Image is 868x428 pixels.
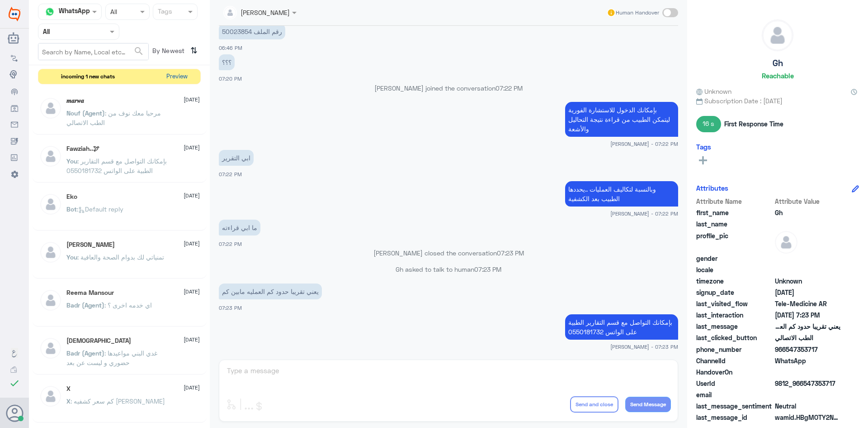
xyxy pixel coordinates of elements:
span: wamid.HBgMOTY2NTQ3MzUzNzE3FQIAEhgUM0FFQ0RFNzg5QzdGRTg4Q0UyREYA [775,413,840,422]
h6: Reachable [762,72,794,80]
h5: سبحان الله [66,337,131,345]
span: null [775,390,840,399]
button: Send Message [625,397,671,412]
span: last_interaction [696,310,773,320]
p: 18/9/2025, 7:23 PM [219,284,322,299]
span: 2025-09-18T14:54:39.606Z [775,288,840,297]
span: [PERSON_NAME] - 07:23 PM [610,343,678,351]
img: defaultAdmin.png [39,289,62,312]
img: defaultAdmin.png [39,97,62,120]
span: Attribute Name [696,197,773,206]
span: profile_pic [696,231,773,252]
img: defaultAdmin.png [775,231,797,254]
span: Subscription Date : [DATE] [696,96,859,106]
span: null [775,254,840,263]
img: defaultAdmin.png [39,145,62,168]
span: incoming 1 new chats [61,72,115,81]
span: Human Handover [616,9,659,17]
span: You [66,157,77,165]
span: : غدي البني مواعيدها حضوري و ليست عن بعد [66,349,157,366]
span: 07:23 PM [497,249,524,257]
span: last_message_sentiment [696,401,773,411]
span: UserId [696,379,773,388]
p: 18/9/2025, 7:22 PM [565,102,678,137]
span: 07:22 PM [219,241,242,247]
span: [DATE] [184,336,200,344]
span: email [696,390,773,399]
span: 2 [775,356,840,365]
i: check [9,378,20,389]
span: 07:22 PM [219,171,242,177]
span: 16 s [696,116,721,132]
span: [DATE] [184,384,200,392]
span: Unknown [696,87,731,96]
img: defaultAdmin.png [39,385,62,408]
span: last_clicked_button [696,333,773,342]
h6: Tags [696,143,711,151]
span: Attribute Value [775,197,840,206]
span: 0 [775,401,840,411]
span: : بإمكانك التواصل مع قسم التقارير الطبية على الواتس 0550181732 [66,157,167,174]
span: ChannelId [696,356,773,365]
span: first_name [696,208,773,217]
span: يعني تقريبا حدود كم العمليه مابين كم [775,322,840,331]
h5: Fawziah..🕊 [66,145,99,153]
span: : Default reply [77,205,123,213]
span: null [775,367,840,377]
p: 18/9/2025, 7:22 PM [565,181,678,207]
span: last_visited_flow [696,299,773,308]
span: Badr (Agent) [66,301,104,309]
span: 07:23 PM [219,305,242,311]
span: 9812_966547353717 [775,379,840,388]
span: : اي خدمه اخرى ؟ [104,301,152,309]
p: 18/9/2025, 6:46 PM [219,24,285,39]
span: Bot [66,205,77,213]
span: [DATE] [184,192,200,200]
span: : مرحبا معك نوف من الطب الاتصالي [66,109,161,126]
span: [PERSON_NAME] - 07:22 PM [610,140,678,148]
img: defaultAdmin.png [39,241,62,264]
h5: Reema Mansour [66,289,114,297]
span: 06:46 PM [219,45,242,51]
span: [DATE] [184,96,200,104]
span: timezone [696,276,773,286]
img: defaultAdmin.png [39,337,62,360]
span: 07:20 PM [219,76,242,82]
span: 07:22 PM [495,84,523,92]
span: : كم سعر كشفيه [PERSON_NAME] [71,397,165,405]
h5: Eko [66,193,77,201]
h6: Attributes [696,184,728,192]
span: phone_number [696,345,773,354]
input: Search by Name, Local etc… [38,43,148,60]
p: 18/9/2025, 7:22 PM [219,220,260,236]
img: defaultAdmin.png [762,20,793,51]
h5: X [66,385,71,393]
span: null [775,265,840,274]
span: gender [696,254,773,263]
span: [PERSON_NAME] - 07:22 PM [610,210,678,217]
span: [DATE] [184,240,200,248]
span: Badr (Agent) [66,349,104,357]
i: ⇅ [190,43,198,58]
button: Send and close [570,396,618,413]
span: search [133,46,144,57]
span: [DATE] [184,144,200,152]
h5: Gh [773,58,783,68]
span: 966547353717 [775,345,840,354]
span: locale [696,265,773,274]
span: 2025-09-18T16:23:04.438Z [775,310,840,320]
p: 18/9/2025, 7:20 PM [219,54,235,70]
span: signup_date [696,288,773,297]
span: You [66,253,77,261]
button: Avatar [6,404,23,422]
p: [PERSON_NAME] closed the conversation [219,248,678,258]
h5: Mohammed ALRASHED [66,241,115,249]
button: Preview [162,69,191,84]
span: last_name [696,219,773,229]
span: X [66,397,71,405]
span: 07:23 PM [474,265,501,273]
span: Nouf (Agent) [66,109,105,117]
img: defaultAdmin.png [39,193,62,216]
span: HandoverOn [696,367,773,377]
span: Unknown [775,276,840,286]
